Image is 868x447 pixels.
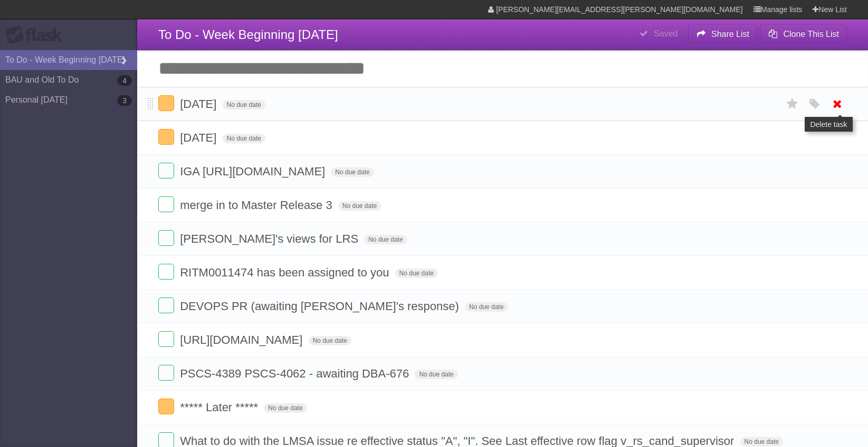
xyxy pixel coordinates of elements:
b: 3 [117,95,132,106]
span: DEVOPS PR (awaiting [PERSON_NAME]'s response) [180,300,462,313]
span: No due date [309,336,351,345]
label: Done [158,331,174,347]
span: No due date [264,403,307,413]
label: Done [158,95,174,111]
label: Done [158,163,174,178]
span: [DATE] [180,97,219,111]
span: No due date [740,437,783,446]
span: No due date [395,269,438,278]
div: Flask [5,26,69,45]
span: RITM0011474 has been assigned to you [180,266,392,279]
button: Share List [688,25,758,44]
span: [URL][DOMAIN_NAME] [180,333,305,346]
span: merge in to Master Release 3 [180,198,335,212]
label: Done [158,399,174,414]
b: Share List [711,29,749,38]
span: No due date [223,134,265,143]
span: IGA [URL][DOMAIN_NAME] [180,165,328,178]
b: Saved [654,29,678,38]
span: No due date [331,167,374,177]
span: To Do - Week Beginning [DATE] [158,27,338,42]
span: No due date [338,201,381,211]
label: Done [158,365,174,381]
span: [PERSON_NAME]'s views for LRS [180,232,361,245]
span: No due date [415,370,457,379]
label: Done [158,230,174,246]
label: Done [158,196,174,212]
span: No due date [465,302,508,312]
b: 4 [117,75,132,86]
button: Clone This List [760,25,847,44]
span: No due date [223,100,265,110]
b: Clone This List [783,29,839,38]
label: Done [158,129,174,145]
label: Done [158,264,174,280]
label: Done [158,297,174,313]
span: No due date [364,235,407,244]
span: [DATE] [180,131,219,144]
span: PSCS-4389 PSCS-4062 - awaiting DBA-676 [180,367,412,380]
label: Star task [783,95,803,113]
